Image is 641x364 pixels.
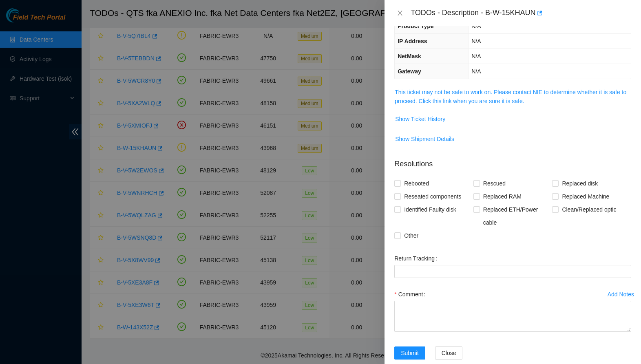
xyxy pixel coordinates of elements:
span: Replaced disk [559,177,601,190]
a: This ticket may not be safe to work on. Please contact NIE to determine whether it is safe to pro... [395,89,626,104]
span: IP Address [398,38,427,44]
label: Return Tracking [394,252,440,265]
button: Add Notes [607,288,634,301]
span: N/A [471,38,481,44]
span: N/A [471,68,481,75]
span: Clean/Replaced optic [559,203,619,216]
span: NetMask [398,53,421,60]
p: Resolutions [394,152,631,170]
label: Comment [394,288,429,301]
button: Show Shipment Details [395,132,455,146]
div: TODOs - Description - B-W-15KHAUN [411,7,631,20]
div: Add Notes [608,291,634,297]
span: Rescued [480,177,509,190]
input: Return Tracking [394,265,631,278]
span: Product Type [398,23,433,29]
textarea: Comment [394,301,631,332]
span: Close [442,349,456,357]
span: Show Shipment Details [395,135,454,143]
button: Close [394,9,406,17]
button: Close [435,346,463,360]
span: Gateway [398,68,421,75]
span: Rebooted [401,177,432,190]
button: Show Ticket History [395,113,446,126]
span: Submit [401,349,419,357]
span: close [397,10,403,16]
span: Identified Faulty disk [401,203,460,216]
button: Submit [394,346,425,360]
span: Replaced ETH/Power cable [480,203,553,229]
span: Replaced Machine [559,190,612,203]
span: Show Ticket History [395,115,445,124]
span: N/A [471,23,481,29]
span: N/A [471,53,481,60]
span: Replaced RAM [480,190,525,203]
span: Other [401,229,422,242]
span: Reseated components [401,190,464,203]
